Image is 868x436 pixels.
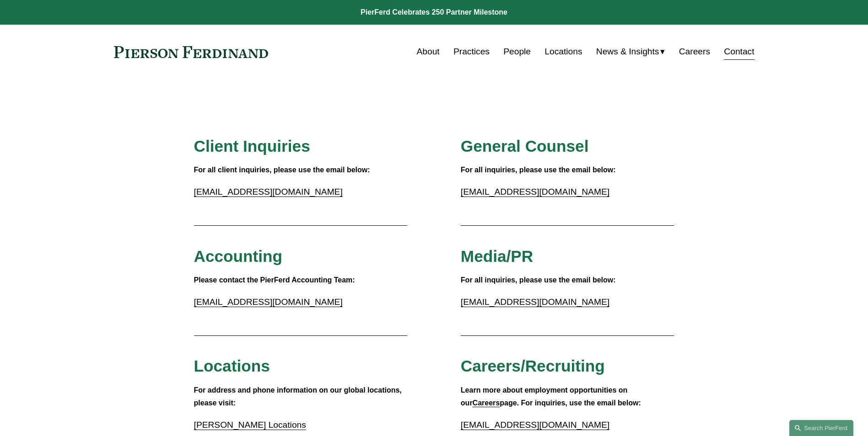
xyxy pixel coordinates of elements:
[194,166,370,174] strong: For all client inquiries, please use the email below:
[194,297,343,307] a: [EMAIL_ADDRESS][DOMAIN_NAME]
[194,187,343,197] a: [EMAIL_ADDRESS][DOMAIN_NAME]
[194,137,310,155] span: Client Inquiries
[453,43,490,60] a: Practices
[461,166,616,174] strong: For all inquiries, please use the email below:
[194,357,270,375] span: Locations
[461,420,609,430] a: [EMAIL_ADDRESS][DOMAIN_NAME]
[500,399,641,407] strong: page. For inquiries, use the email below:
[461,297,609,307] a: [EMAIL_ADDRESS][DOMAIN_NAME]
[461,247,533,265] span: Media/PR
[417,43,440,60] a: About
[545,43,582,60] a: Locations
[596,43,665,60] a: folder dropdown
[473,399,500,407] a: Careers
[194,247,283,265] span: Accounting
[194,276,355,284] strong: Please contact the PierFerd Accounting Team:
[596,44,659,60] span: News & Insights
[724,43,754,60] a: Contact
[194,420,306,430] a: [PERSON_NAME] Locations
[461,276,616,284] strong: For all inquiries, please use the email below:
[789,420,853,436] a: Search this site
[679,43,710,60] a: Careers
[461,357,605,375] span: Careers/Recruiting
[461,137,589,155] span: General Counsel
[461,386,630,407] strong: Learn more about employment opportunities on our
[503,43,531,60] a: People
[194,386,404,407] strong: For address and phone information on our global locations, please visit:
[461,187,609,197] a: [EMAIL_ADDRESS][DOMAIN_NAME]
